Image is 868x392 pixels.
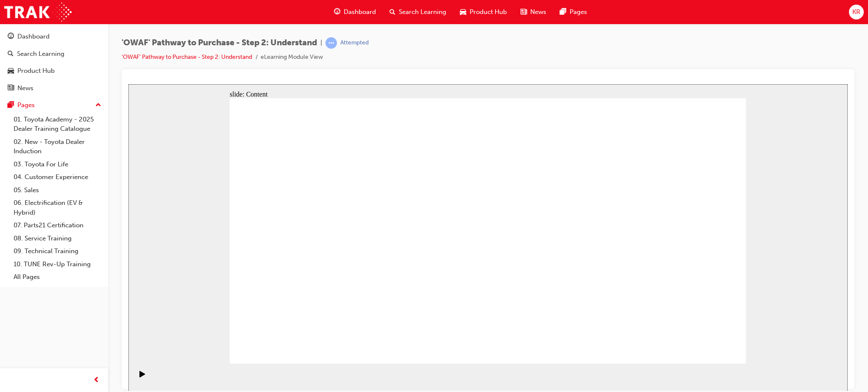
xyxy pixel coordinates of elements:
[383,3,453,21] a: search-iconSearch Learning
[10,113,105,135] a: 01. Toyota Academy - 2025 Dealer Training Catalogue
[460,7,466,17] span: car-icon
[3,29,105,44] a: Dashboard
[3,27,105,97] button: DashboardSearch LearningProduct HubNews
[10,135,105,158] a: 02. New - Toyota Dealer Induction
[514,3,553,21] a: news-iconNews
[10,245,105,258] a: 09. Technical Training
[10,271,105,284] a: All Pages
[570,7,587,17] span: Pages
[553,3,594,21] a: pages-iconPages
[8,67,14,75] span: car-icon
[560,7,566,17] span: pages-icon
[470,7,507,17] span: Product Hub
[122,38,317,48] span: 'OWAF' Pathway to Purchase - Step 2: Understand
[261,52,323,62] li: eLearning Module View
[10,158,105,171] a: 03. Toyota For Life
[17,83,33,93] div: News
[4,3,72,22] img: Trak
[10,196,105,219] a: 06. Electrification (EV & Hybrid)
[8,33,14,41] span: guage-icon
[8,85,14,92] span: news-icon
[17,49,64,59] div: Search Learning
[10,219,105,232] a: 07. Parts21 Certification
[520,7,527,17] span: news-icon
[453,3,514,21] a: car-iconProduct Hub
[530,7,546,17] span: News
[17,32,50,41] div: Dashboard
[95,100,101,111] span: up-icon
[3,46,105,62] a: Search Learning
[399,7,446,17] span: Search Learning
[93,375,100,386] span: prev-icon
[8,50,14,58] span: search-icon
[325,37,337,49] span: learningRecordVerb_ATTEMPT-icon
[334,7,340,17] span: guage-icon
[17,100,35,110] div: Pages
[8,102,14,109] span: pages-icon
[344,7,376,17] span: Dashboard
[849,5,864,19] button: KR
[10,232,105,245] a: 08. Service Training
[320,38,322,48] span: |
[327,3,383,21] a: guage-iconDashboard
[122,53,252,61] a: 'OWAF' Pathway to Purchase - Step 2: Understand
[3,97,105,113] button: Pages
[10,171,105,184] a: 04. Customer Experience
[4,279,19,307] div: playback controls
[340,39,369,47] div: Attempted
[10,184,105,197] a: 05. Sales
[3,63,105,79] a: Product Hub
[3,80,105,96] a: News
[4,286,19,301] button: Play (Ctrl+Alt+P)
[852,7,860,17] span: KR
[10,258,105,271] a: 10. TUNE Rev-Up Training
[389,7,395,17] span: search-icon
[17,66,55,76] div: Product Hub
